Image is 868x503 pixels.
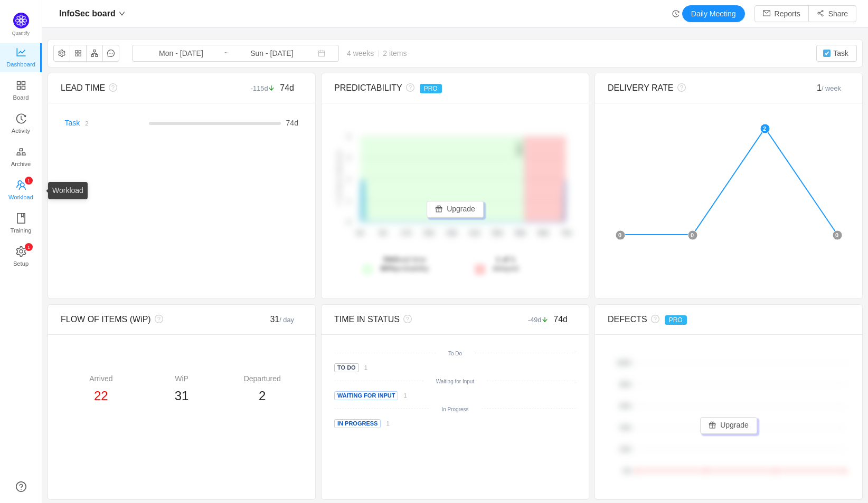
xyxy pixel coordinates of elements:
[334,82,516,94] div: PREDICTABILITY
[138,47,224,59] input: Start date
[620,381,631,388] tspan: 80%
[623,468,631,474] tspan: 0%
[16,81,26,102] a: Board
[10,220,31,241] span: Training
[259,389,266,403] span: 2
[86,45,103,62] button: icon: apartment
[105,83,117,92] i: icon: question-circle
[420,84,442,93] span: PRO
[280,83,294,92] span: 74d
[286,119,298,127] span: d
[16,147,26,157] i: icon: gold
[6,54,35,75] span: Dashboard
[816,45,857,62] button: Task
[647,315,659,323] i: icon: question-circle
[665,315,687,325] span: PRO
[25,243,33,251] sup: 1
[12,120,30,141] span: Activity
[672,10,680,17] i: icon: history
[364,364,367,371] small: 1
[620,403,631,409] tspan: 60%
[356,229,363,237] tspan: 0d
[27,243,30,251] p: 1
[65,119,80,127] a: Task
[448,351,462,356] small: To Do
[381,264,429,273] span: probability
[13,253,29,274] span: Setup
[25,177,33,185] sup: 1
[119,11,125,17] i: icon: down
[608,313,789,326] div: DEFECTS
[339,49,414,57] span: 4 weeks
[383,49,407,57] span: 2 items
[386,420,389,427] small: 1
[682,5,745,22] button: Daily Meeting
[16,80,26,91] i: icon: appstore
[334,313,516,326] div: TIME IN STATUS
[754,5,809,22] button: icon: mailReports
[85,120,88,127] small: 2
[336,151,342,205] text: # of items delivered
[16,147,26,168] a: Archive
[13,87,29,108] span: Board
[16,180,26,201] a: icon: teamWorkload
[528,316,553,324] small: -49d
[251,84,280,92] small: -115d
[492,229,503,237] tspan: 50d
[334,419,381,428] span: In Progress
[617,360,631,366] tspan: 100%
[359,363,367,371] a: 1
[515,229,525,237] tspan: 58d
[8,187,33,208] span: Workload
[401,229,411,237] tspan: 17d
[674,83,686,92] i: icon: question-circle
[334,391,398,400] span: Waiting for Input
[817,83,841,92] span: 1
[381,264,395,273] strong: 80%
[380,229,386,237] tspan: 9d
[11,153,31,175] span: Archive
[347,133,351,140] tspan: 2
[381,255,429,273] span: lead time
[16,214,26,235] a: Training
[27,177,30,185] p: 1
[175,389,189,403] span: 31
[61,83,105,92] span: LEAD TIME
[427,201,484,218] button: icon: giftUpgrade
[222,373,303,384] div: Departured
[286,119,295,127] span: 74
[70,45,87,62] button: icon: appstore
[383,255,396,264] strong: 59d
[423,229,434,237] tspan: 25d
[542,316,549,323] i: icon: arrow-down
[493,255,518,273] span: delayed
[16,114,26,135] a: Activity
[16,47,26,69] a: Dashboard
[561,229,571,237] tspan: 74d
[381,419,389,427] a: 1
[538,229,549,237] tspan: 66d
[496,255,515,264] strong: 1 of 1
[347,176,351,182] tspan: 1
[347,155,351,161] tspan: 2
[12,31,30,36] span: Quantify
[436,379,474,384] small: Waiting for Input
[102,45,119,62] button: icon: message
[16,247,26,268] a: icon: settingSetup
[822,84,841,92] small: / week
[53,45,70,62] button: icon: setting
[318,50,325,57] i: icon: calendar
[441,407,468,412] small: In Progress
[400,315,412,323] i: icon: question-circle
[16,113,26,124] i: icon: history
[620,424,631,431] tspan: 40%
[16,180,26,190] i: icon: team
[16,246,26,257] i: icon: setting
[94,389,108,403] span: 22
[446,229,457,237] tspan: 33d
[700,417,757,434] button: icon: giftUpgrade
[620,446,631,452] tspan: 20%
[334,363,359,372] span: To Do
[151,315,163,323] i: icon: question-circle
[469,229,480,237] tspan: 41d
